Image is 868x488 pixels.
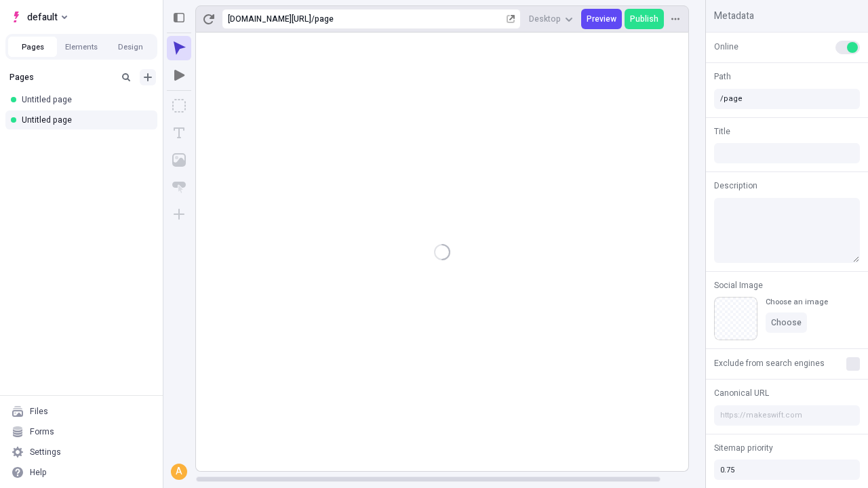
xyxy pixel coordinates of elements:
[57,37,106,57] button: Elements
[714,279,763,291] span: Social Image
[714,357,825,369] span: Exclude from search engines
[625,9,664,29] button: Publish
[714,442,773,454] span: Sitemap priority
[8,37,57,57] button: Pages
[228,14,311,24] div: [URL][DOMAIN_NAME]
[771,317,802,328] span: Choose
[9,72,113,83] div: Pages
[714,41,738,53] span: Online
[167,148,191,172] button: Image
[524,9,578,29] button: Desktop
[766,312,807,333] button: Choose
[529,14,561,24] span: Desktop
[30,447,61,457] div: Settings
[766,297,828,307] div: Choose an image
[172,465,186,479] div: A
[140,69,156,85] button: Add new
[167,94,191,118] button: Box
[714,125,730,138] span: Title
[5,7,73,27] button: Select site
[106,37,155,57] button: Design
[30,406,48,417] div: Files
[581,9,622,29] button: Preview
[630,14,658,24] span: Publish
[311,14,315,24] div: /
[315,14,504,24] div: page
[167,175,191,199] button: Button
[30,426,54,437] div: Forms
[22,115,146,125] div: Untitled page
[587,14,616,24] span: Preview
[714,387,769,399] span: Canonical URL
[22,94,146,105] div: Untitled page
[167,121,191,145] button: Text
[714,405,860,426] input: https://makeswift.com
[27,9,58,25] span: default
[30,467,47,478] div: Help
[714,70,731,83] span: Path
[714,180,757,192] span: Description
